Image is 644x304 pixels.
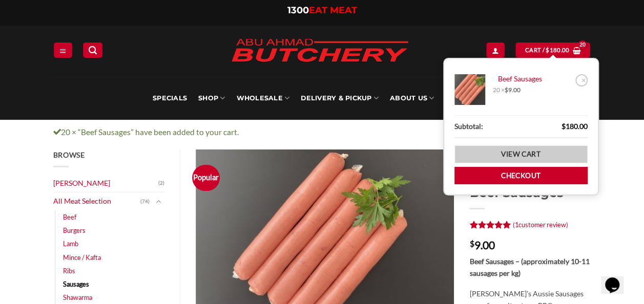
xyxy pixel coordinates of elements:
[525,46,570,55] span: Cart /
[493,86,521,94] span: 20 ×
[469,240,474,248] span: $
[63,224,86,237] a: Burgers
[454,121,483,133] strong: Subtotal:
[236,77,289,120] a: Wholesale
[83,42,102,57] a: Search
[53,150,85,159] span: Browse
[222,32,417,71] img: Abu Ahmad Butchery
[46,126,599,139] div: 20 × “Beef Sausages” have been added to your cart.
[140,194,150,209] span: (74)
[454,167,588,185] a: Checkout
[301,77,379,120] a: Delivery & Pickup
[469,257,589,277] strong: Beef Sausages – (approximately 10-11 sausages per kg)
[152,196,164,207] button: Toggle
[287,5,357,16] a: 1300EAT MEAT
[515,42,590,57] a: View cart
[63,264,75,277] a: Ribs
[63,237,78,250] a: Lamb
[454,145,588,163] a: View cart
[390,77,434,120] a: About Us
[493,74,572,83] a: Beef Sausages
[54,42,72,57] a: Menu
[514,221,518,229] span: 1
[63,251,101,264] a: Mince / Kafta
[562,122,566,131] span: $
[158,176,164,191] span: (2)
[53,175,159,192] a: [PERSON_NAME]
[486,42,505,57] a: Login
[153,77,187,120] a: Specials
[601,263,634,294] iframe: chat widget
[562,122,588,131] bdi: 180.00
[469,221,511,230] div: Rated 5 out of 5
[546,47,569,53] bdi: 180.00
[575,74,588,86] a: Remove Beef Sausages from cart
[53,192,141,210] a: All Meat Selection
[546,46,549,55] span: $
[309,5,357,16] span: EAT MEAT
[505,86,521,94] bdi: 9.00
[469,221,511,233] span: Rated out of 5 based on customer rating
[287,5,309,16] span: 1300
[505,86,508,94] span: $
[63,277,89,291] a: Sausages
[469,238,494,251] bdi: 9.00
[512,221,568,229] a: (1customer review)
[63,291,92,304] a: Shawarma
[469,221,474,233] span: 1
[63,210,76,224] a: Beef
[198,77,225,120] a: SHOP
